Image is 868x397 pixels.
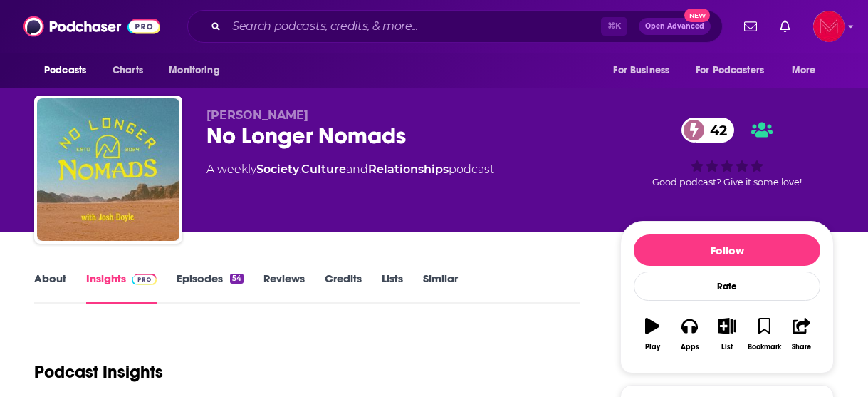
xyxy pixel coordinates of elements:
[159,57,238,84] button: open menu
[671,309,708,360] button: Apps
[620,108,834,197] div: 42Good podcast? Give it some love!
[681,343,699,351] div: Apps
[634,272,820,301] div: Rate
[708,309,746,360] button: List
[696,118,734,143] span: 42
[746,309,783,360] button: Bookmark
[34,57,105,84] button: open menu
[681,118,734,143] a: 42
[256,163,299,176] a: Society
[813,11,845,42] img: User Profile
[782,57,834,84] button: open menu
[645,23,704,30] span: Open Advanced
[226,15,601,38] input: Search podcasts, credits, & more...
[177,272,244,304] a: Episodes54
[634,309,671,360] button: Play
[684,9,710,22] span: New
[37,98,179,241] img: No Longer Nomads
[721,343,733,351] div: List
[169,61,219,81] span: Monitoring
[368,163,449,176] a: Relationships
[774,14,796,38] a: Show notifications dropdown
[382,272,403,304] a: Lists
[23,13,160,40] img: Podchaser - Follow, Share and Rate Podcasts
[792,343,811,351] div: Share
[34,272,66,304] a: About
[603,57,687,84] button: open menu
[34,361,163,383] h1: Podcast Insights
[230,274,244,284] div: 54
[103,57,152,84] a: Charts
[44,61,86,81] span: Podcasts
[132,274,157,285] img: Podchaser Pro
[423,272,458,304] a: Similar
[187,10,723,43] div: Search podcasts, credits, & more...
[86,272,157,304] a: InsightsPodchaser Pro
[813,11,845,42] button: Show profile menu
[696,61,764,81] span: For Podcasters
[113,61,143,81] span: Charts
[792,61,816,81] span: More
[263,272,305,304] a: Reviews
[634,234,820,266] button: Follow
[645,343,660,351] div: Play
[639,18,711,35] button: Open AdvancedNew
[613,61,669,81] span: For Business
[813,11,845,42] span: Logged in as Pamelamcclure
[652,177,802,187] span: Good podcast? Give it some love!
[748,343,781,351] div: Bookmark
[206,161,494,178] div: A weekly podcast
[325,272,362,304] a: Credits
[783,309,820,360] button: Share
[601,17,627,36] span: ⌘ K
[299,163,301,176] span: ,
[738,14,763,38] a: Show notifications dropdown
[206,108,308,122] span: [PERSON_NAME]
[686,57,785,84] button: open menu
[346,163,368,176] span: and
[301,163,346,176] a: Culture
